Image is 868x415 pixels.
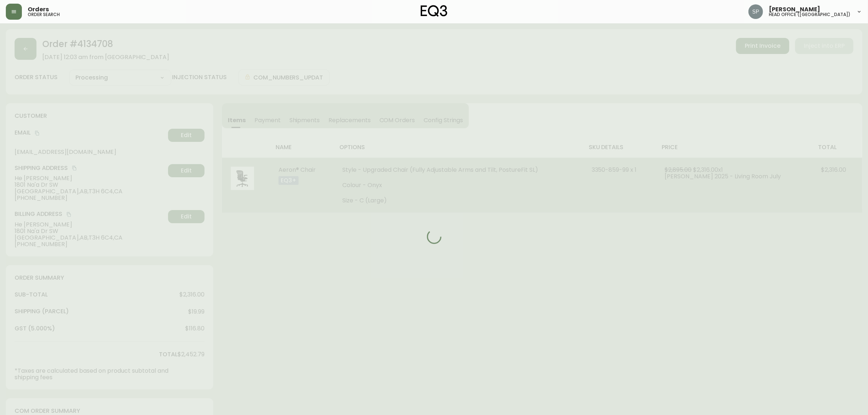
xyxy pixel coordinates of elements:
h5: head office ([GEOGRAPHIC_DATA]) [769,12,851,17]
span: Orders [28,7,49,12]
span: [PERSON_NAME] [769,7,820,12]
img: logo [421,5,448,17]
img: 0cb179e7bf3690758a1aaa5f0aafa0b4 [748,4,763,19]
h5: order search [28,12,60,17]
